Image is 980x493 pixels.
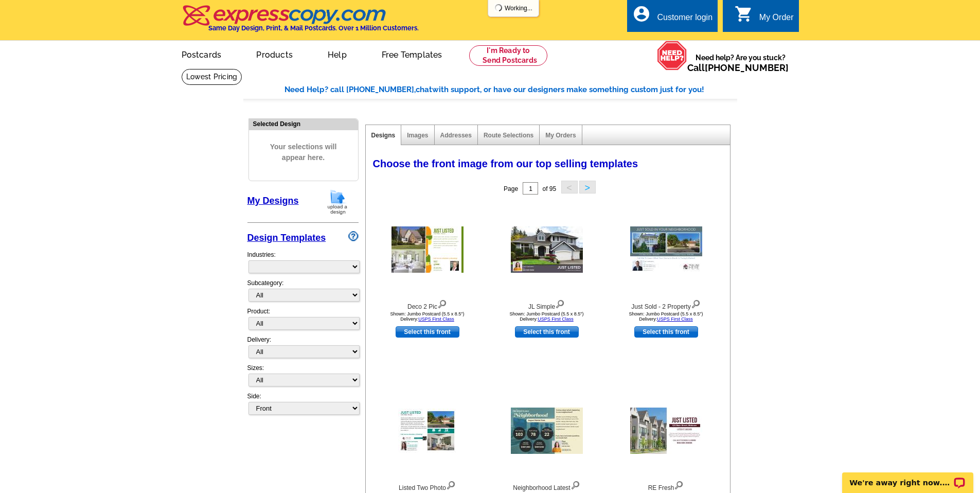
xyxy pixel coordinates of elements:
[348,231,359,241] img: design-wizard-help-icon.png
[249,119,358,129] div: Selected Design
[396,326,459,338] a: use this design
[687,62,789,73] span: Call
[182,12,419,32] a: Same Day Design, Print, & Mail Postcards. Over 1 Million Customers.
[610,297,723,311] div: Just Sold - 2 Property
[165,42,238,66] a: Postcards
[610,311,723,322] div: Shown: Jumbo Postcard (5.5 x 8.5") Delivery:
[365,42,459,66] a: Free Templates
[247,278,359,307] div: Subcategory:
[504,185,518,192] span: Page
[208,24,419,32] h4: Same Day Design, Print, & Mail Postcards. Over 1 Million Customers.
[634,326,698,338] a: use this design
[490,311,603,322] div: Shown: Jumbo Postcard (5.5 x 8.5") Delivery:
[542,185,556,192] span: of 95
[257,131,350,173] span: Your selections will appear here.
[735,5,753,23] i: shopping_cart
[759,13,794,27] div: My Order
[484,132,533,139] a: Route Selections
[657,316,693,322] a: USPS First Class
[247,335,359,363] div: Delivery:
[494,4,503,12] img: loading...
[391,226,464,273] img: Deco 2 Pic
[691,297,701,309] img: view design details
[545,132,576,139] a: My Orders
[437,297,447,309] img: view design details
[240,42,309,66] a: Products
[490,297,603,311] div: JL Simple
[490,479,603,492] div: Neighborhood Latest
[630,408,702,454] img: RE Fresh
[705,62,789,73] a: [PHONE_NUMBER]
[407,132,428,139] a: Images
[247,245,359,278] div: Industries:
[735,11,794,24] a: shopping_cart My Order
[579,181,596,193] button: >
[371,297,484,311] div: Deco 2 Pic
[247,233,326,243] a: Design Templates
[571,479,580,490] img: view design details
[515,326,579,338] a: use this design
[630,226,702,273] img: Just Sold - 2 Property
[632,11,712,24] a: account_circle Customer login
[657,13,712,27] div: Customer login
[446,479,456,490] img: view design details
[371,132,396,139] a: Designs
[418,316,454,322] a: USPS First Class
[416,85,432,94] span: chat
[610,479,723,492] div: RE Fresh
[561,181,578,193] button: <
[371,311,484,322] div: Shown: Jumbo Postcard (5.5 x 8.5") Delivery:
[398,409,457,453] img: Listed Two Photo
[835,461,980,493] iframe: LiveChat chat widget
[632,5,651,23] i: account_circle
[555,297,565,309] img: view design details
[373,158,638,169] span: Choose the front image from our top selling templates
[311,42,363,66] a: Help
[511,408,583,454] img: Neighborhood Latest
[247,363,359,392] div: Sizes:
[247,196,299,206] a: My Designs
[440,132,472,139] a: Addresses
[247,307,359,335] div: Product:
[511,226,583,273] img: JL Simple
[284,84,737,96] div: Need Help? call [PHONE_NUMBER], with support, or have our designers make something custom just fo...
[657,41,687,71] img: help
[538,316,574,322] a: USPS First Class
[687,52,794,73] span: Need help? Are you stuck?
[324,189,351,215] img: upload-design
[371,479,484,492] div: Listed Two Photo
[247,392,359,416] div: Side:
[674,479,684,490] img: view design details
